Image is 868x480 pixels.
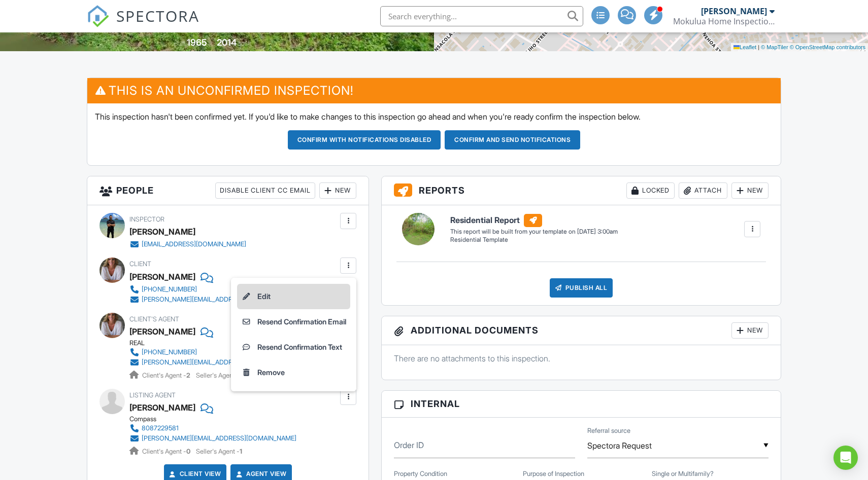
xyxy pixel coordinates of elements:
a: [PHONE_NUMBER] [129,284,296,294]
div: 8087229581 [142,424,179,432]
span: | [758,44,759,50]
img: The Best Home Inspection Software - Spectora [87,5,109,27]
div: Attach [679,182,727,199]
div: New [319,182,356,199]
div: Mokulua Home Inspections [673,16,775,26]
div: [PERSON_NAME] [701,6,767,16]
a: [PERSON_NAME][EMAIL_ADDRESS][DOMAIN_NAME] [129,357,296,367]
div: [PERSON_NAME][EMAIL_ADDRESS][DOMAIN_NAME] [142,358,296,366]
a: Resend Confirmation Email [237,309,350,335]
div: [PERSON_NAME][EMAIL_ADDRESS][DOMAIN_NAME] [142,434,296,442]
a: [PERSON_NAME][EMAIL_ADDRESS][DOMAIN_NAME] [129,433,296,444]
button: Confirm with notifications disabled [288,130,441,150]
a: © OpenStreetMap contributors [790,44,865,50]
div: [EMAIL_ADDRESS][DOMAIN_NAME] [142,240,246,248]
strong: 2 [186,372,190,379]
label: Order ID [394,439,424,451]
div: REAL [129,339,305,347]
input: Search everything... [380,6,583,26]
h3: Internal [382,391,781,417]
div: [PERSON_NAME][EMAIL_ADDRESS][DOMAIN_NAME] [142,296,296,304]
span: Client [129,260,151,268]
div: Locked [626,182,675,199]
h3: Additional Documents [382,316,781,345]
div: Open Intercom Messenger [833,446,858,470]
a: Edit [237,284,350,309]
span: Listing Agent [129,391,176,399]
a: [PERSON_NAME] [129,400,195,415]
label: Single or Multifamily? [652,469,714,478]
div: [PERSON_NAME] [129,224,195,239]
label: Referral source [587,426,630,435]
h3: Reports [382,176,781,205]
div: 1965 [187,37,207,48]
p: This inspection hasn't been confirmed yet. If you'd like to make changes to this inspection go ah... [95,111,773,122]
label: Purpose of Inspection [523,469,584,478]
div: Remove [257,366,285,379]
a: 8087229581 [129,423,296,433]
div: New [731,182,769,199]
span: Inspector [129,215,164,223]
h6: Residential Report [450,214,618,227]
span: Seller's Agent - [196,372,244,379]
span: Client's Agent - [142,372,192,379]
div: [PERSON_NAME] [129,269,195,284]
div: Publish All [550,278,613,298]
a: © MapTiler [761,44,788,50]
a: Leaflet [733,44,756,50]
a: Agent View [234,469,286,479]
a: [PHONE_NUMBER] [129,347,296,357]
div: [PHONE_NUMBER] [142,348,197,356]
a: Remove [237,360,350,385]
div: New [731,322,769,339]
strong: 1 [240,448,242,455]
strong: 0 [186,448,190,455]
a: [PERSON_NAME] [129,324,195,339]
div: Residential Template [450,236,618,244]
a: Client View [168,469,221,479]
span: SPECTORA [116,5,199,26]
span: sq. ft. [238,40,252,47]
h3: This is an Unconfirmed Inspection! [87,78,781,103]
span: Client's Agent [129,315,179,323]
button: Confirm and send notifications [445,130,580,150]
a: [PERSON_NAME][EMAIL_ADDRESS][DOMAIN_NAME] [129,294,296,305]
span: Built [174,40,185,47]
a: [EMAIL_ADDRESS][DOMAIN_NAME] [129,239,246,249]
label: Property Condition [394,469,447,478]
span: Seller's Agent - [196,448,242,455]
div: Disable Client CC Email [215,182,315,199]
p: There are no attachments to this inspection. [394,353,769,364]
div: 2014 [217,37,237,48]
a: SPECTORA [87,14,199,35]
a: Resend Confirmation Text [237,335,350,360]
span: Client's Agent - [142,448,192,455]
div: Compass [129,415,305,423]
div: This report will be built from your template on [DATE] 3:00am [450,228,618,236]
h3: People [87,176,369,205]
div: [PHONE_NUMBER] [142,285,197,293]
